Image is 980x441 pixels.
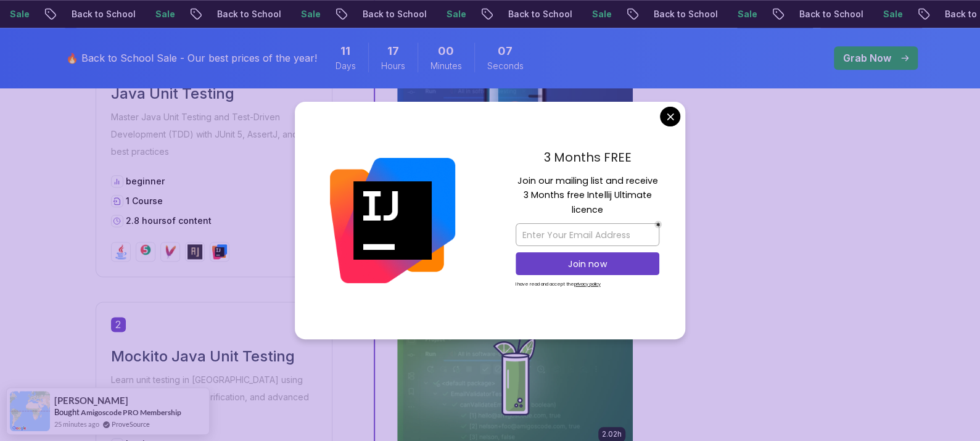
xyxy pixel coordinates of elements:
p: Learn unit testing in [GEOGRAPHIC_DATA] using Mockito for mocking, verification, and advanced tes... [111,371,317,423]
p: Master Java Unit Testing and Test-Driven Development (TDD) with JUnit 5, AssertJ, and best practices [111,109,317,160]
img: maven logo [163,244,178,259]
span: Minutes [430,60,462,72]
span: 25 minutes ago [54,419,99,429]
p: Sale [725,8,765,20]
span: 17 Hours [387,43,399,60]
span: Hours [381,60,405,72]
p: Back to School [641,8,725,20]
img: junit logo [138,244,153,259]
p: Back to School [787,8,871,20]
p: Sale [143,8,183,20]
p: Grab Now [843,51,891,65]
p: Back to School [59,8,143,20]
p: Sale [580,8,619,20]
span: Seconds [487,60,524,72]
span: 2 [111,317,126,332]
p: Sale [871,8,910,20]
p: 🔥 Back to School Sale - Our best prices of the year! [66,51,317,65]
a: ProveSource [112,419,150,429]
p: Sale [289,8,328,20]
p: Back to School [350,8,434,20]
p: Back to School [496,8,580,20]
span: 0 Minutes [438,43,454,60]
h2: Java Unit Testing [111,84,317,104]
span: Days [336,60,356,72]
p: 2.8 hours of content [126,215,212,227]
span: Bought [54,407,80,417]
span: 7 Seconds [498,43,513,60]
img: java logo [113,244,128,259]
p: Sale [434,8,474,20]
p: 2.02h [602,429,622,439]
a: Amigoscode PRO Membership [81,408,181,417]
img: provesource social proof notification image [10,391,50,431]
p: Back to School [205,8,289,20]
img: assertj logo [187,244,202,259]
span: [PERSON_NAME] [54,395,128,406]
p: beginner [126,175,165,188]
h2: Mockito Java Unit Testing [111,347,317,366]
span: 1 Course [126,196,163,206]
img: intellij logo [212,244,227,259]
span: 11 Days [340,43,350,60]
